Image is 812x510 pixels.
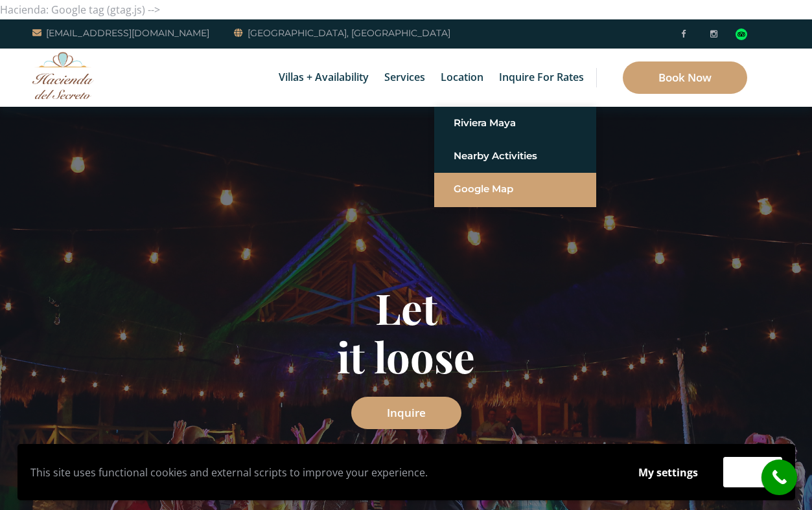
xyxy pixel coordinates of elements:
[378,49,432,107] a: Services
[27,283,785,381] h1: Let it loose
[234,25,450,41] a: [GEOGRAPHIC_DATA], [GEOGRAPHIC_DATA]
[761,460,797,495] a: call
[32,25,209,41] a: [EMAIL_ADDRESS][DOMAIN_NAME]
[623,61,747,94] a: Book Now
[434,49,490,107] a: Location
[736,28,747,40] img: Tripadvisor_logomark.svg
[454,111,577,135] a: Riviera Maya
[30,463,613,482] p: This site uses functional cookies and external scripts to improve your experience.
[765,463,794,492] i: call
[723,457,782,487] button: Accept
[736,28,747,40] div: Read traveler reviews on Tripadvisor
[493,49,590,107] a: Inquire for Rates
[272,49,375,107] a: Villas + Availability
[626,458,710,487] button: My settings
[32,52,94,99] img: Awesome Logo
[454,144,577,168] a: Nearby Activities
[351,397,461,429] a: Inquire
[454,177,577,201] a: Google Map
